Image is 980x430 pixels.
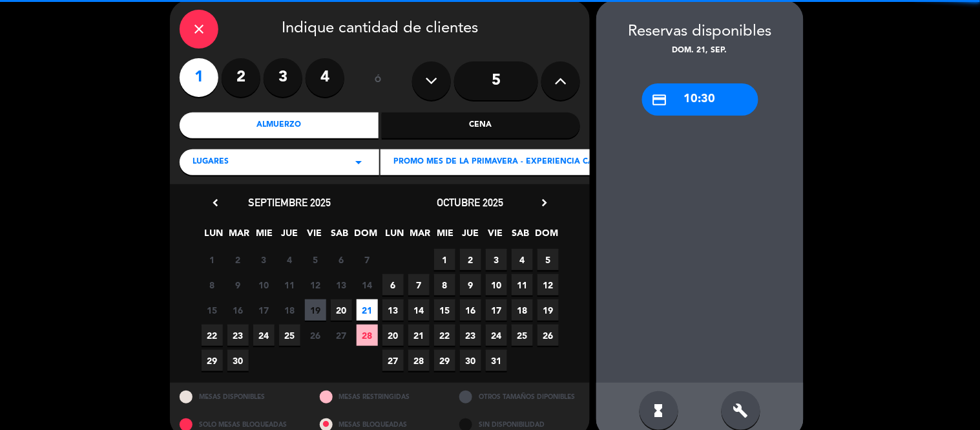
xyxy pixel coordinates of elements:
span: LUN [203,226,225,247]
span: 24 [486,325,507,346]
label: 4 [306,58,344,97]
span: 16 [460,299,481,321]
span: 4 [512,249,533,270]
span: 29 [434,350,455,371]
span: 5 [537,249,559,270]
span: 14 [408,299,430,321]
span: VIE [485,226,506,247]
span: 10 [486,274,507,296]
span: 7 [408,274,430,296]
span: 2 [227,249,249,270]
span: 20 [382,325,404,346]
i: close [191,21,207,37]
i: credit_card [652,92,668,108]
span: 17 [253,299,275,321]
span: 28 [357,325,378,346]
span: 13 [382,299,404,321]
label: 3 [264,58,302,97]
span: 13 [331,274,352,296]
div: Cena [382,113,581,138]
span: 18 [279,299,300,321]
span: 12 [537,274,559,296]
span: JUE [460,226,481,247]
div: Almuerzo [180,113,379,138]
div: ó [357,58,399,103]
span: MAR [410,226,431,247]
span: 19 [305,299,326,321]
span: 26 [537,325,559,346]
span: 5 [305,249,326,270]
span: 21 [357,299,378,321]
span: 25 [279,325,300,346]
span: 24 [253,325,275,346]
span: 8 [202,274,223,296]
span: 1 [434,249,455,270]
span: LUN [384,226,406,247]
span: 11 [279,274,300,296]
span: 31 [486,350,507,371]
span: 2 [460,249,481,270]
span: 4 [279,249,300,270]
span: 6 [331,249,352,270]
span: PROMO MES DE LA PRIMAVERA - EXPERIENCIA CANDELARIA [393,156,634,169]
span: SAB [329,226,351,247]
span: 20 [331,299,352,321]
span: 25 [512,325,533,346]
span: 9 [227,274,249,296]
span: 15 [434,299,455,321]
span: 12 [305,274,326,296]
div: MESAS RESTRINGIDAS [310,383,450,411]
span: 23 [460,325,481,346]
span: 22 [202,325,223,346]
span: 18 [512,299,533,321]
span: 27 [382,350,404,371]
span: 30 [227,350,249,371]
div: 10:30 [642,83,758,116]
span: 11 [512,274,533,296]
span: LUGARES [193,156,229,169]
span: 22 [434,325,455,346]
span: 3 [253,249,275,270]
span: 10 [253,274,275,296]
i: arrow_drop_down [351,155,366,170]
span: 28 [408,350,430,371]
div: MESAS DISPONIBLES [170,383,310,411]
span: 19 [537,299,559,321]
div: dom. 21, sep. [596,45,804,58]
span: 1 [202,249,223,270]
div: Indique cantidad de clientes [180,10,580,48]
span: 17 [486,299,507,321]
span: octubre 2025 [437,196,504,209]
label: 2 [222,58,260,97]
span: 21 [408,325,430,346]
i: chevron_left [209,196,222,210]
span: DOM [355,226,376,247]
div: OTROS TAMAÑOS DIPONIBLES [450,383,590,411]
span: 27 [331,325,352,346]
span: MIE [435,226,456,247]
span: 29 [202,350,223,371]
span: MIE [254,226,275,247]
span: 3 [486,249,507,270]
span: DOM [536,226,557,247]
span: 6 [382,274,404,296]
label: 1 [180,58,218,97]
span: 9 [460,274,481,296]
span: JUE [279,226,300,247]
span: 8 [434,274,455,296]
span: 26 [305,325,326,346]
i: build [733,403,749,418]
div: Reservas disponibles [596,19,804,45]
span: 7 [357,249,378,270]
span: VIE [304,226,326,247]
span: 30 [460,350,481,371]
i: hourglass_full [651,403,667,418]
span: septiembre 2025 [248,196,331,209]
span: 15 [202,299,223,321]
span: SAB [510,226,532,247]
span: MAR [229,226,250,247]
i: chevron_right [537,196,551,210]
span: 23 [227,325,249,346]
span: 16 [227,299,249,321]
span: 14 [357,274,378,296]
